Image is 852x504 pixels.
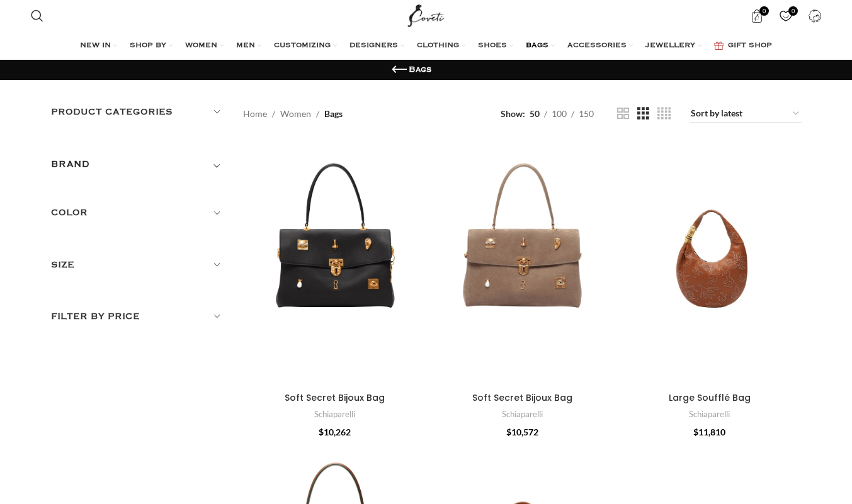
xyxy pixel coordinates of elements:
[744,3,770,28] a: 0
[579,108,594,119] span: 150
[773,3,798,28] div: My Wishlist
[689,408,730,420] a: Schiaparelli
[690,105,802,123] select: Shop order
[617,106,629,121] a: Grid view 2
[236,41,255,51] span: MEN
[472,391,572,404] a: Soft Secret Bijoux Bag
[693,427,725,437] bdi: 11,810
[773,3,798,28] a: 0
[478,41,507,51] span: SHOES
[714,42,724,50] img: GiftBag
[319,427,351,437] bdi: 10,262
[567,41,627,51] span: ACCESSORIES
[25,33,827,59] div: Main navigation
[349,41,398,51] span: DESIGNERS
[25,3,50,28] a: Search
[324,107,343,121] span: Bags
[390,60,409,79] a: Go back
[51,258,225,272] h5: Size
[236,33,261,59] a: MEN
[130,33,173,59] a: SHOP BY
[274,41,331,51] span: CUSTOMIZING
[243,107,343,121] nav: Breadcrumb
[645,33,701,59] a: JEWELLERY
[552,108,567,119] span: 100
[185,41,217,51] span: WOMEN
[431,142,615,386] a: Soft Secret Bijoux Bag
[243,107,267,121] a: Home
[788,6,798,16] span: 0
[526,33,555,59] a: BAGS
[51,157,90,171] h5: BRAND
[80,41,111,51] span: NEW IN
[80,33,117,59] a: NEW IN
[530,108,540,119] span: 50
[51,206,225,220] h5: Color
[409,64,431,76] h1: Bags
[51,157,225,179] div: Toggle filter
[274,33,337,59] a: CUSTOMIZING
[280,107,311,121] a: Women
[669,391,751,404] a: Large Soufflé Bag
[405,9,447,20] a: Site logo
[285,391,385,404] a: Soft Secret Bijoux Bag
[478,33,513,59] a: SHOES
[349,33,404,59] a: DESIGNERS
[657,106,671,121] a: Grid view 4
[417,41,459,51] span: CLOTHING
[501,107,525,121] span: Show
[693,427,698,437] span: $
[506,427,538,437] bdi: 10,572
[502,408,543,420] a: Schiaparelli
[714,33,772,59] a: GIFT SHOP
[319,427,324,437] span: $
[759,6,769,16] span: 0
[314,408,355,420] a: Schiaparelli
[567,33,633,59] a: ACCESSORIES
[130,41,166,51] span: SHOP BY
[185,33,224,59] a: WOMEN
[728,41,772,51] span: GIFT SHOP
[574,107,598,121] a: 150
[645,41,695,51] span: JEWELLERY
[525,107,544,121] a: 50
[51,105,225,119] h5: Product categories
[243,142,427,386] a: Soft Secret Bijoux Bag
[618,142,802,386] a: Large Soufflé Bag
[526,41,548,51] span: BAGS
[417,33,465,59] a: CLOTHING
[637,106,649,121] a: Grid view 3
[547,107,571,121] a: 100
[506,427,511,437] span: $
[51,310,225,323] h5: Filter by price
